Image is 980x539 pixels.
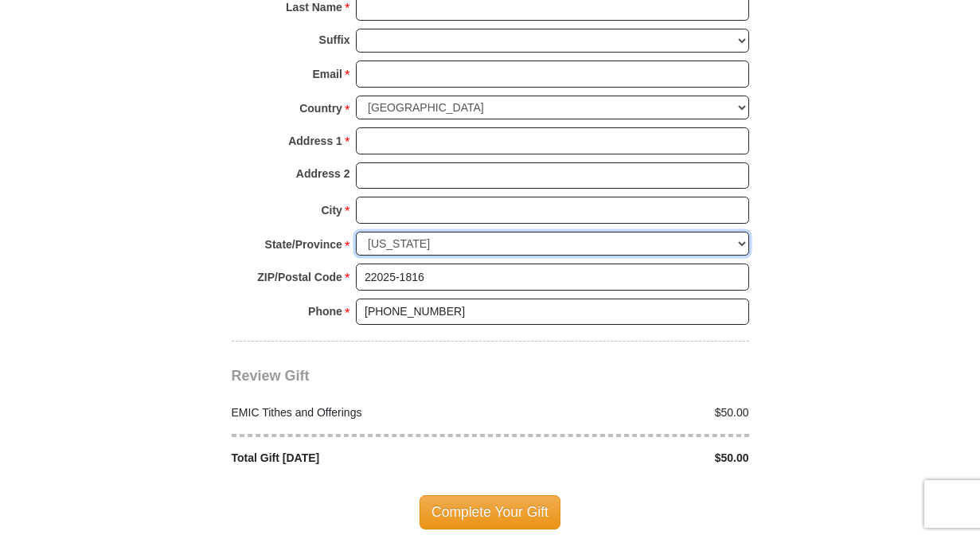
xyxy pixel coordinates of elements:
[420,495,560,529] span: Complete Your Gift
[223,450,490,467] div: Total Gift [DATE]
[257,266,342,288] strong: ZIP/Postal Code
[490,404,758,421] div: $50.00
[490,450,758,467] div: $50.00
[265,233,342,256] strong: State/Province
[299,97,342,119] strong: Country
[288,130,342,152] strong: Address 1
[223,404,490,421] div: EMIC Tithes and Offerings
[321,199,342,221] strong: City
[319,29,350,51] strong: Suffix
[296,162,350,185] strong: Address 2
[308,300,342,322] strong: Phone
[313,63,342,85] strong: Email
[232,368,310,384] span: Review Gift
